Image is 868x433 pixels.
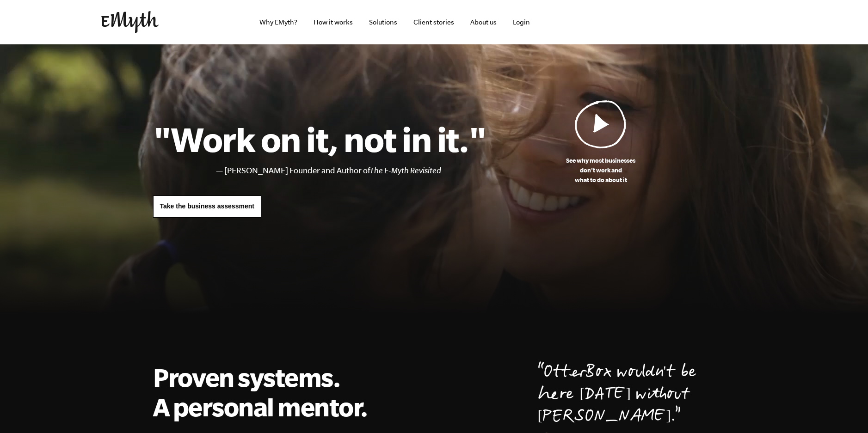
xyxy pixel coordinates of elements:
[153,195,261,218] a: Take the business assessment
[486,156,715,185] p: See why most businesses don't work and what to do about it
[670,12,767,32] iframe: Embedded CTA
[575,100,627,148] img: Play Video
[101,11,159,33] img: EMyth
[224,164,486,177] li: [PERSON_NAME] Founder and Author of
[486,100,715,185] a: See why most businessesdon't work andwhat to do about it
[538,362,715,429] p: OtterBox wouldn't be here [DATE] without [PERSON_NAME].
[822,389,868,433] iframe: Chat Widget
[160,202,254,210] span: Take the business assessment
[153,119,486,159] h1: "Work on it, not in it."
[370,166,441,175] i: The E-Myth Revisited
[568,12,665,32] iframe: Embedded CTA
[153,362,379,421] h2: Proven systems. A personal mentor.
